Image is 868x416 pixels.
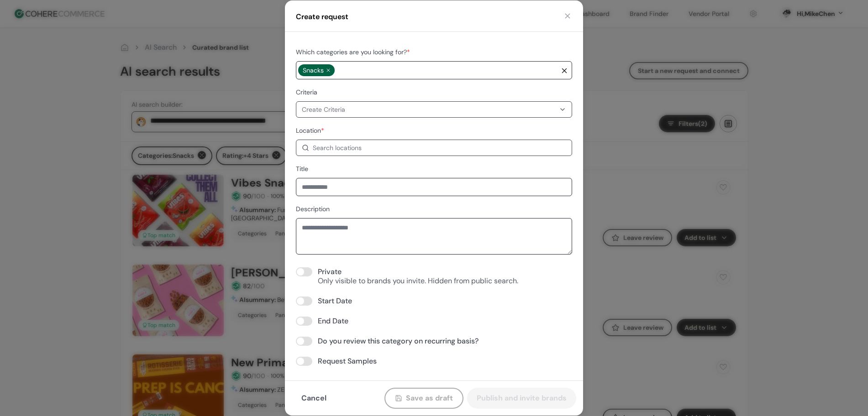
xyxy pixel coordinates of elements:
[318,296,572,306] div: Start Date
[302,105,345,114] div: Create Criteria
[318,276,518,286] div: Only visible to brands you invite. Hidden from public search.
[313,143,362,153] div: Search locations
[296,165,308,173] label: Title
[303,66,324,75] span: Snacks
[318,317,572,326] div: End Date
[298,64,335,76] span: Snacks
[296,126,324,135] label: Location
[296,48,410,56] label: Which categories are you looking for?
[292,388,336,409] button: Cancel
[384,388,463,409] button: Save as draft
[467,388,576,409] button: Publish and invite brands
[296,11,348,22] h4: Create request
[318,357,572,366] div: Request Samples
[318,337,572,346] div: Do you review this category on recurring basis?
[296,88,317,96] label: Criteria
[296,205,330,213] label: Description
[318,267,518,276] div: Private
